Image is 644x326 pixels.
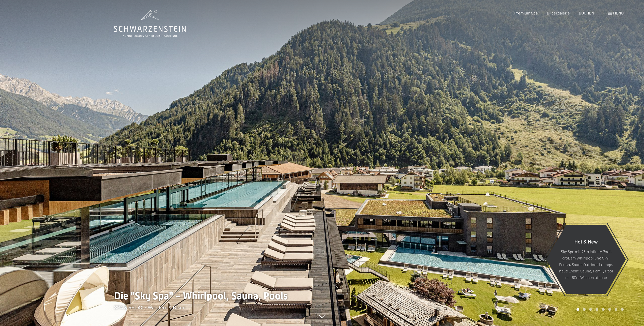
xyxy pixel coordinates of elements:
a: Bildergalerie [547,10,570,15]
a: BUCHEN [579,10,594,15]
div: Carousel Page 6 [608,308,611,311]
div: Carousel Page 7 [615,308,617,311]
div: Carousel Page 4 [596,308,598,311]
p: Sky Spa mit 23m Infinity Pool, großem Whirlpool und Sky-Sauna, Sauna Outdoor Lounge, neue Event-S... [558,248,614,281]
div: Carousel Pagination [575,308,624,311]
div: Carousel Page 2 [583,308,586,311]
span: Hot & New [574,238,598,244]
div: Carousel Page 1 (Current Slide) [576,308,579,311]
a: Hot & New Sky Spa mit 23m Infinity Pool, großem Whirlpool und Sky-Sauna, Sauna Outdoor Lounge, ne... [546,224,626,294]
div: Carousel Page 3 [589,308,592,311]
div: Carousel Page 5 [602,308,605,311]
a: Premium Spa [514,10,538,15]
span: Menü [613,10,624,15]
div: Carousel Page 8 [621,308,624,311]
